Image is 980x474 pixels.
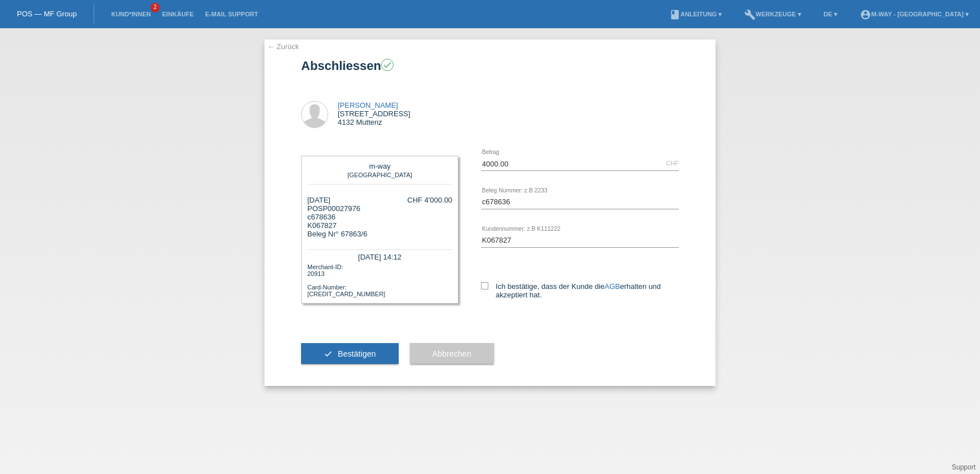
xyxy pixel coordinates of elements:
[301,59,679,73] h1: Abschliessen
[481,282,679,299] label: Ich bestätige, dass der Kunde die erhalten und akzeptiert hat.
[338,349,376,358] span: Bestätigen
[407,196,452,204] div: CHF 4'000.00
[17,10,77,18] a: POS — MF Group
[267,42,299,51] a: ← Zurück
[666,160,679,166] div: CHF
[669,9,681,20] i: book
[952,463,975,471] a: Support
[664,11,727,17] a: bookAnleitung ▾
[739,11,807,17] a: buildWerkzeuge ▾
[307,262,452,297] div: Merchant-ID: 20913 Card-Number: [CREDIT_CARD_NUMBER]
[324,349,333,358] i: check
[156,11,199,17] a: Einkäufe
[338,101,398,109] a: [PERSON_NAME]
[604,282,620,291] a: AGB
[307,196,367,238] div: [DATE] POSP00027976 Beleg Nr° 67863/6
[310,162,449,170] div: m-way
[818,11,843,17] a: DE ▾
[382,60,392,70] i: check
[105,11,156,17] a: Kund*innen
[307,221,337,230] span: K067827
[860,9,871,20] i: account_circle
[338,101,410,126] div: [STREET_ADDRESS] 4132 Muttenz
[307,249,452,262] div: [DATE] 14:12
[854,11,974,17] a: account_circlem-way - [GEOGRAPHIC_DATA] ▾
[151,3,160,12] span: 2
[310,170,449,178] div: [GEOGRAPHIC_DATA]
[301,343,399,365] button: check Bestätigen
[307,213,336,221] span: c678636
[200,11,264,17] a: E-Mail Support
[432,349,471,358] span: Abbrechen
[410,343,494,365] button: Abbrechen
[744,9,756,20] i: build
